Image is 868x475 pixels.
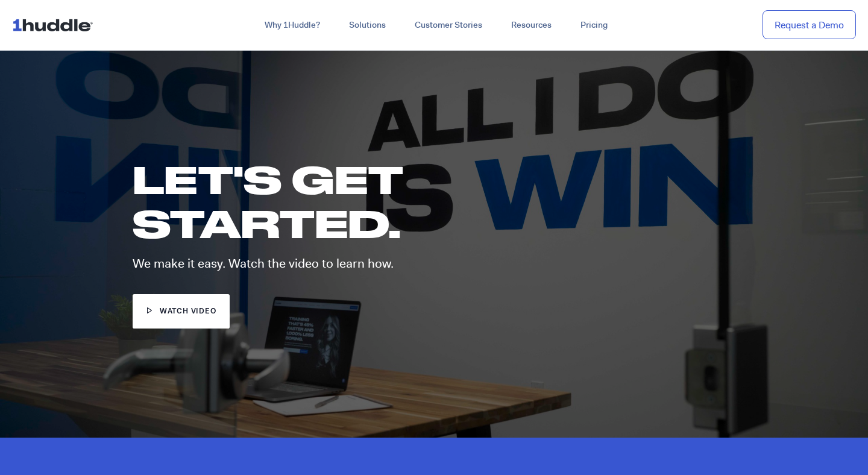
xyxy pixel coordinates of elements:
a: Solutions [335,14,400,36]
a: Request a Demo [763,10,856,40]
p: We make it easy. Watch the video to learn how. [133,257,547,270]
a: Pricing [566,14,622,36]
h1: LET'S GET STARTED. [133,157,529,245]
img: ... [12,13,98,36]
a: Resources [497,14,566,36]
span: watch video [160,306,216,318]
a: Why 1Huddle? [250,14,335,36]
a: Customer Stories [400,14,497,36]
a: watch video [133,294,230,329]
